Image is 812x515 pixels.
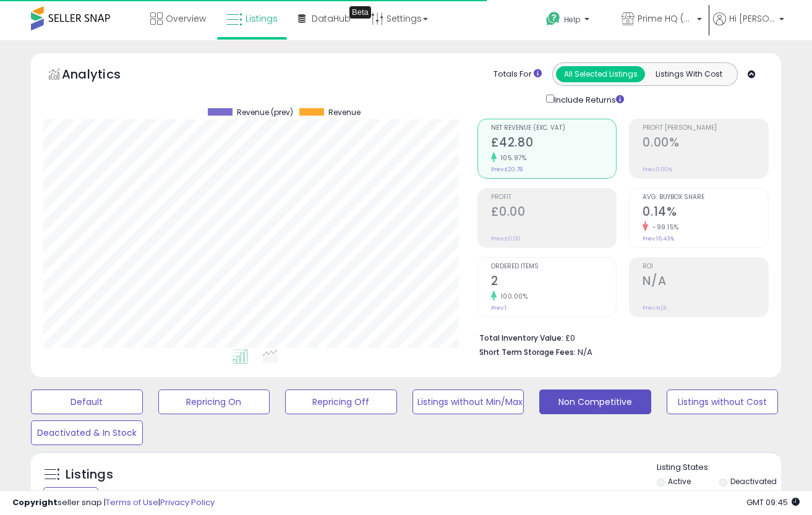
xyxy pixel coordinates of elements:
[556,66,645,82] button: All Selected Listings
[12,497,215,509] div: seller snap | |
[285,389,397,414] button: Repricing Off
[106,496,158,508] a: Terms of Use
[479,330,759,344] li: £0
[564,14,581,25] span: Help
[657,462,781,474] p: Listing States:
[491,135,617,152] h2: £42.80
[730,476,777,487] label: Deactivated
[31,420,143,445] button: Deactivated & In Stock
[536,2,610,40] a: Help
[491,274,617,291] h2: 2
[713,12,784,40] a: Hi [PERSON_NAME]
[62,66,145,86] h5: Analytics
[643,166,672,173] small: Prev: 0.00%
[643,274,768,291] h2: N/A
[491,205,617,221] h2: £0.00
[158,389,270,414] button: Repricing On
[312,12,351,25] span: DataHub
[66,466,113,483] h5: Listings
[166,12,206,25] span: Overview
[643,235,674,242] small: Prev: 16.43%
[491,235,521,242] small: Prev: £0.00
[491,194,617,201] span: Profit
[667,389,779,414] button: Listings without Cost
[643,135,768,152] h2: 0.00%
[246,12,278,25] span: Listings
[648,223,679,232] small: -99.15%
[491,125,617,132] span: Net Revenue (Exc. VAT)
[644,66,733,82] button: Listings With Cost
[578,346,592,358] span: N/A
[494,69,542,80] div: Totals For
[497,153,527,163] small: 105.97%
[328,108,361,117] span: Revenue
[643,194,768,201] span: Avg. Buybox Share
[491,263,617,270] span: Ordered Items
[237,108,293,117] span: Revenue (prev)
[643,304,667,312] small: Prev: N/A
[638,12,693,25] span: Prime HQ (Vat Reg)
[537,92,639,106] div: Include Returns
[491,166,523,173] small: Prev: £20.78
[545,11,561,27] i: Get Help
[491,304,506,312] small: Prev: 1
[668,476,691,487] label: Active
[479,333,563,343] b: Total Inventory Value:
[479,347,576,357] b: Short Term Storage Fees:
[12,496,58,508] strong: Copyright
[643,125,768,132] span: Profit [PERSON_NAME]
[349,6,371,19] div: Tooltip anchor
[643,205,768,221] h2: 0.14%
[31,389,143,414] button: Default
[643,263,768,270] span: ROI
[160,496,215,508] a: Privacy Policy
[729,12,776,25] span: Hi [PERSON_NAME]
[746,496,800,508] span: 2025-10-10 09:45 GMT
[497,292,528,301] small: 100.00%
[539,389,651,414] button: Non Competitive
[412,389,524,414] button: Listings without Min/Max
